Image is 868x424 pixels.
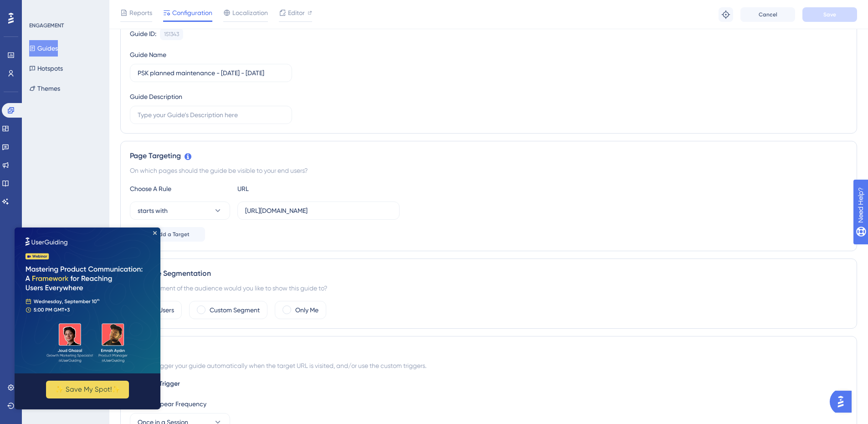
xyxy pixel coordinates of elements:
[29,22,64,29] div: ENGAGEMENT
[138,205,168,216] span: starts with
[245,206,392,216] input: yourwebsite.com/path
[130,150,847,161] div: Page Targeting
[172,7,212,18] span: Configuration
[29,80,60,97] button: Themes
[130,268,847,279] div: Audience Segmentation
[143,378,180,389] span: Auto-Trigger
[130,227,205,242] button: Add a Target
[295,305,318,315] label: Only Me
[823,11,836,18] span: Save
[21,2,57,13] span: Need Help?
[139,4,142,7] div: Close Preview
[130,49,166,60] div: Guide Name
[130,283,847,294] div: Which segment of the audience would you like to show this guide to?
[237,183,338,194] div: URL
[130,398,847,409] div: Set the Appear Frequency
[31,153,114,171] button: ✨ Save My Spot!✨
[138,68,284,78] input: Type your Guide’s Name here
[130,202,230,220] button: starts with
[155,231,190,238] span: Add a Target
[130,28,156,40] div: Guide ID:
[130,165,847,176] div: On which pages should the guide be visible to your end users?
[210,305,260,315] label: Custom Segment
[759,11,777,18] span: Cancel
[130,91,182,102] div: Guide Description
[164,31,179,38] div: 151343
[130,360,847,371] div: You can trigger your guide automatically when the target URL is visited, and/or use the custom tr...
[130,346,847,357] div: Trigger
[138,110,284,120] input: Type your Guide’s Description here
[29,40,58,57] button: Guides
[740,7,795,22] button: Cancel
[129,7,152,18] span: Reports
[150,305,174,315] label: All Users
[802,7,857,22] button: Save
[130,183,230,194] div: Choose A Rule
[830,388,857,415] iframe: UserGuiding AI Assistant Launcher
[29,60,63,77] button: Hotspots
[288,7,305,18] span: Editor
[232,7,268,18] span: Localization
